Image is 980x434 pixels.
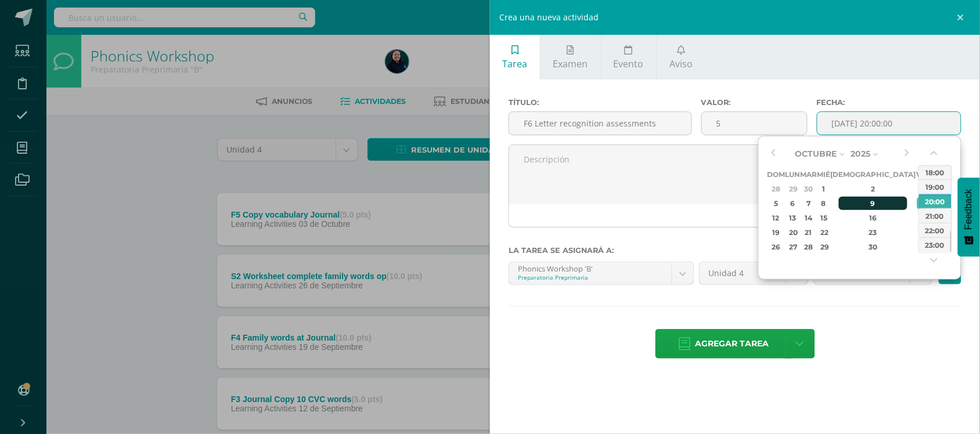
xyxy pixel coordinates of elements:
[851,149,871,159] span: 2025
[817,98,961,107] label: Fecha:
[919,237,952,252] div: 23:00
[917,182,928,196] div: 3
[509,98,692,107] label: Título:
[817,112,961,135] input: Fecha de entrega
[769,211,784,225] div: 12
[817,167,831,182] th: Mié
[769,226,784,239] div: 19
[509,246,961,255] label: La tarea se asignará a:
[919,223,952,237] div: 22:00
[601,35,656,79] a: Evento
[917,226,928,239] div: 24
[769,197,784,210] div: 5
[518,273,663,281] div: Preparatoria Preprimaria
[769,182,784,196] div: 28
[831,167,916,182] th: [DEMOGRAPHIC_DATA]
[787,240,799,254] div: 27
[509,112,691,135] input: Título
[786,167,801,182] th: Lun
[839,240,907,254] div: 30
[787,182,799,196] div: 29
[819,197,829,210] div: 8
[919,165,952,179] div: 18:00
[509,262,694,284] a: Phonics Workshop 'B'Preparatoria Preprimaria
[702,112,807,135] input: Puntos máximos
[917,197,928,210] div: 10
[964,189,974,230] span: Feedback
[919,194,952,208] div: 20:00
[802,226,815,239] div: 21
[795,149,837,159] span: Octubre
[708,262,777,284] span: Unidad 4
[614,57,644,70] span: Evento
[802,240,815,254] div: 28
[839,182,907,196] div: 2
[503,57,528,70] span: Tarea
[541,35,600,79] a: Examen
[553,57,588,70] span: Examen
[819,211,829,225] div: 15
[839,211,907,225] div: 16
[769,240,784,254] div: 26
[490,35,540,79] a: Tarea
[700,262,808,284] a: Unidad 4
[917,240,928,254] div: 31
[802,211,815,225] div: 14
[819,240,829,254] div: 29
[802,182,815,196] div: 30
[768,167,786,182] th: Dom
[802,197,815,210] div: 7
[839,226,907,239] div: 23
[669,57,693,70] span: Aviso
[839,197,907,210] div: 9
[787,226,799,239] div: 20
[787,211,799,225] div: 13
[701,98,808,107] label: Valor:
[919,208,952,223] div: 21:00
[819,182,829,196] div: 1
[916,167,929,182] th: Vie
[657,35,705,79] a: Aviso
[696,330,769,358] span: Agregar tarea
[917,211,928,225] div: 17
[919,179,952,194] div: 19:00
[787,197,799,210] div: 6
[801,167,817,182] th: Mar
[819,226,829,239] div: 22
[958,178,980,256] button: Feedback - Mostrar encuesta
[518,262,663,273] div: Phonics Workshop 'B'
